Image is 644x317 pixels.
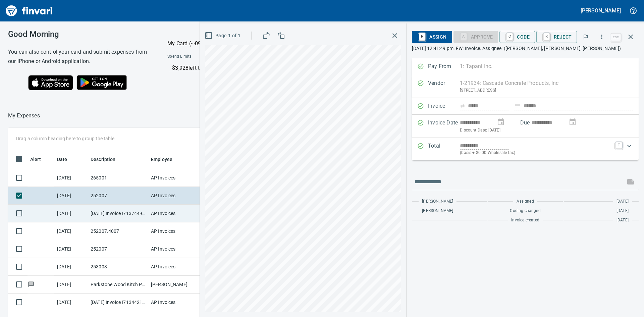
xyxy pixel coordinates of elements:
[203,30,243,42] button: Page 1 of 1
[88,276,148,294] td: Parkstone Wood Kitch Portland OR
[88,258,148,276] td: 253003
[148,169,199,187] td: AP Invoices
[54,187,88,205] td: [DATE]
[542,31,572,43] span: Reject
[506,33,513,40] a: C
[412,45,639,52] p: [DATE] 12:41:49 pm. FW: Invoice. Assignee: ([PERSON_NAME], [PERSON_NAME], [PERSON_NAME])
[412,138,639,160] div: Expand
[8,30,151,39] h3: Good Morning
[517,198,534,205] span: Assigned
[8,112,40,120] nav: breadcrumb
[73,71,131,94] img: Get it on Google Play
[167,53,250,60] span: Spend Limits
[148,240,199,258] td: AP Invoices
[417,31,446,43] span: Assign
[88,222,148,240] td: 252007.4007
[91,155,116,163] span: Description
[28,75,73,90] img: Download on the App Store
[28,282,35,286] span: Has messages
[453,34,498,39] div: Coding Required
[16,135,114,142] p: Drag a column heading here to group the table
[4,3,54,19] img: Finvari
[151,155,172,163] span: Employee
[578,30,593,44] button: Flag
[54,240,88,258] td: [DATE]
[460,150,611,156] p: (basis + $0.00 Wholesale tax)
[148,276,199,294] td: [PERSON_NAME]
[54,276,88,294] td: [DATE]
[428,142,460,156] p: Total
[536,31,577,43] button: RReject
[616,198,629,205] span: [DATE]
[54,205,88,222] td: [DATE]
[422,208,453,214] span: [PERSON_NAME]
[54,258,88,276] td: [DATE]
[88,240,148,258] td: 252007
[88,187,148,205] td: 252007
[148,258,199,276] td: AP Invoices
[616,217,629,224] span: [DATE]
[419,33,425,40] a: R
[581,7,621,14] h5: [PERSON_NAME]
[172,64,308,72] p: $3,928 left this month
[57,155,76,163] span: Date
[148,294,199,311] td: AP Invoices
[616,208,629,214] span: [DATE]
[54,222,88,240] td: [DATE]
[499,31,535,43] button: CCode
[615,142,622,149] a: T
[91,155,124,163] span: Description
[543,33,550,40] a: R
[422,198,453,205] span: [PERSON_NAME]
[151,155,181,163] span: Employee
[510,208,540,214] span: Coding changed
[54,294,88,311] td: [DATE]
[30,155,50,163] span: Alert
[57,155,67,163] span: Date
[594,30,609,44] button: More
[412,31,452,43] button: RAssign
[30,155,41,163] span: Alert
[148,187,199,205] td: AP Invoices
[609,29,639,45] span: Close invoice
[611,34,621,41] a: esc
[579,5,623,16] button: [PERSON_NAME]
[511,217,539,224] span: Invoice created
[623,174,639,190] span: This records your message into the invoice and notifies anyone mentioned
[8,112,40,120] p: My Expenses
[54,169,88,187] td: [DATE]
[148,222,199,240] td: AP Invoices
[505,31,530,43] span: Code
[167,40,218,48] p: My Card (···0995)
[162,72,309,79] p: Online allowed
[148,205,199,222] td: AP Invoices
[88,294,148,311] td: [DATE] Invoice I7134421 from [PERSON_NAME] Company Inc. (1-10431)
[88,169,148,187] td: 265001
[206,32,240,40] span: Page 1 of 1
[8,47,151,66] h6: You can also control your card and submit expenses from our iPhone or Android application.
[88,205,148,222] td: [DATE] Invoice I7137449 from [PERSON_NAME] Company Inc. (1-10431)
